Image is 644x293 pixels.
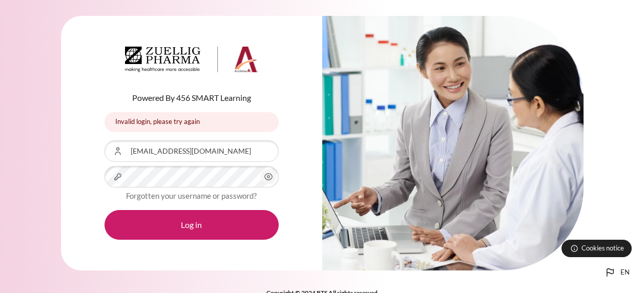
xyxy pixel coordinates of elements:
[125,47,258,76] a: Architeck
[105,210,279,240] button: Log in
[562,240,632,257] button: Cookies notice
[105,112,279,132] div: Invalid login, please try again
[125,47,258,72] img: Architeck
[105,140,279,162] input: Username or Email Address
[126,191,257,200] a: Forgotten your username or password?
[600,262,634,283] button: Languages
[105,92,279,104] p: Powered By 456 SMART Learning
[620,267,630,278] span: en
[581,243,624,253] span: Cookies notice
